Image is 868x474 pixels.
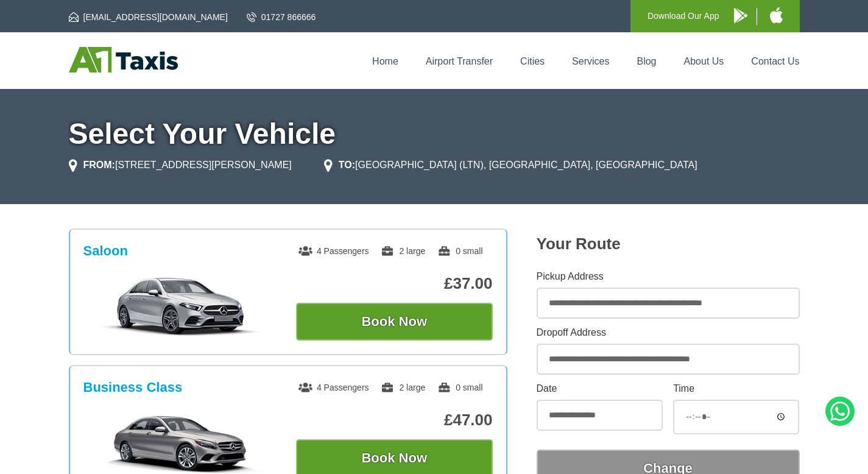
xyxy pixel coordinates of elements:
[673,384,799,394] label: Time
[437,246,482,256] span: 0 small
[90,276,273,337] img: Saloon
[247,11,316,23] a: 01727 866666
[69,119,800,149] h1: Select Your Vehicle
[69,11,228,23] a: [EMAIL_ADDRESS][DOMAIN_NAME]
[90,412,273,473] img: Business Class
[324,158,697,172] li: [GEOGRAPHIC_DATA] (LTN), [GEOGRAPHIC_DATA], [GEOGRAPHIC_DATA]
[298,383,369,392] span: 4 Passengers
[381,246,425,256] span: 2 large
[83,380,183,395] h3: Business Class
[426,56,493,66] a: Airport Transfer
[296,303,493,341] button: Book Now
[69,158,292,172] li: [STREET_ADDRESS][PERSON_NAME]
[537,272,800,281] label: Pickup Address
[298,246,369,256] span: 4 Passengers
[296,411,493,430] p: £47.00
[572,56,609,66] a: Services
[437,383,482,392] span: 0 small
[296,274,493,293] p: £37.00
[537,328,800,338] label: Dropoff Address
[647,9,719,24] p: Download Our App
[537,235,800,253] h2: Your Route
[83,243,128,259] h3: Saloon
[372,56,398,66] a: Home
[69,47,178,73] img: A1 Taxis St Albans LTD
[381,383,425,392] span: 2 large
[339,160,355,170] strong: TO:
[637,56,656,66] a: Blog
[770,7,783,23] img: A1 Taxis iPhone App
[520,56,545,66] a: Cities
[684,56,724,66] a: About Us
[751,56,799,66] a: Contact Us
[537,384,663,394] label: Date
[83,160,115,170] strong: FROM:
[734,8,747,23] img: A1 Taxis Android App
